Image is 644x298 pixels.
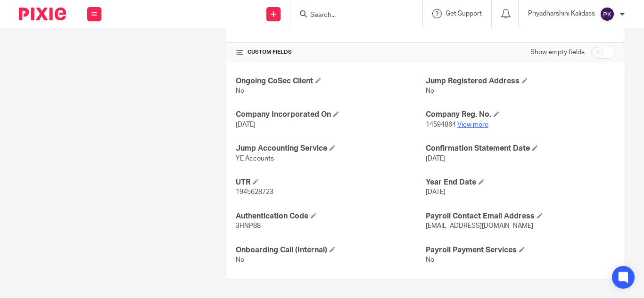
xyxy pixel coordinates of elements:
[426,257,434,263] span: No
[530,48,585,57] label: Show empty fields
[426,177,615,187] h4: Year End Date
[236,144,425,153] h4: Jump Accounting Service
[236,177,425,187] h4: UTR
[236,110,425,120] h4: Company Incorporated On
[236,211,425,221] h4: Authentication Code
[236,245,425,255] h4: Onboarding Call (Internal)
[426,76,615,86] h4: Jump Registered Address
[426,223,533,229] span: [EMAIL_ADDRESS][DOMAIN_NAME]
[236,48,425,56] h4: CUSTOM FIELDS
[600,7,615,22] img: svg%3E
[426,245,615,255] h4: Payroll Payment Services
[236,121,256,128] span: [DATE]
[457,121,488,128] a: View more
[236,189,273,195] span: 1945628723
[309,11,394,20] input: Search
[426,211,615,221] h4: Payroll Contact Email Address
[426,121,456,128] span: 14594864
[19,8,66,20] img: Pixie
[236,76,425,86] h4: Ongoing CoSec Client
[426,155,446,162] span: [DATE]
[426,144,615,153] h4: Confirmation Statement Date
[426,189,446,195] span: [DATE]
[446,10,482,17] span: Get Support
[236,155,274,162] span: YE Accounts
[426,88,434,94] span: No
[528,9,595,18] p: Priyadharshini Kalidass
[236,257,244,263] span: No
[426,110,615,120] h4: Company Reg. No.
[236,223,261,229] span: 3HNP88
[236,88,244,94] span: No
